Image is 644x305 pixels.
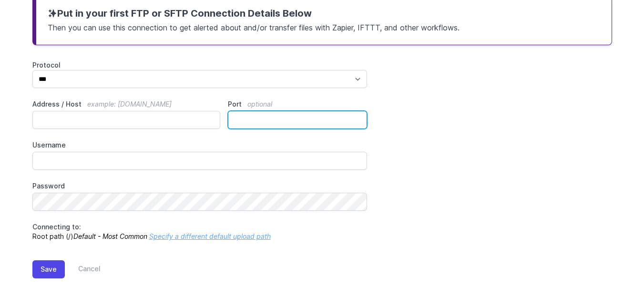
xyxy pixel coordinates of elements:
[149,232,271,240] a: Specify a different default upload path
[48,20,600,33] p: Then you can use this connection to get alerted about and/or transfer files with Zapier, IFTTT, a...
[87,100,172,108] span: example: [DOMAIN_NAME]
[32,222,368,241] p: Root path (/)
[32,181,368,191] label: Password
[32,260,65,278] button: Save
[32,223,81,231] span: Connecting to:
[32,99,221,109] label: Address / Host
[32,60,368,70] label: Protocol
[32,140,368,150] label: Username
[65,260,101,278] a: Cancel
[73,232,147,240] i: Default - Most Common
[48,7,600,20] h3: Put in your first FTP or SFTP Connection Details Below
[247,100,272,108] span: optional
[228,99,367,109] label: Port
[596,257,633,294] iframe: Drift Widget Chat Controller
